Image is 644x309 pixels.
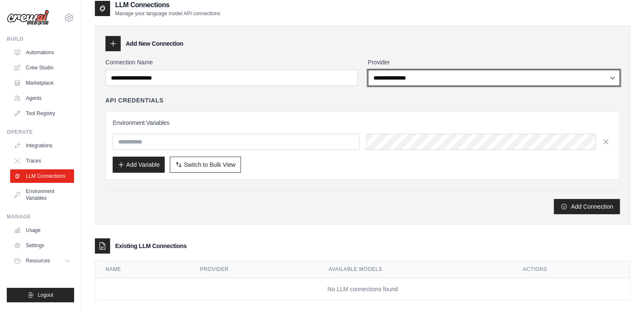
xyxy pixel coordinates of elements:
button: Add Connection [554,199,620,214]
h4: API Credentials [105,96,163,105]
h3: Add New Connection [126,39,183,48]
td: No LLM connections found [95,278,630,301]
div: Operate [7,129,74,135]
a: Marketplace [10,76,74,90]
a: Settings [10,239,74,252]
th: Provider [190,261,318,278]
th: Actions [513,261,630,278]
span: Logout [38,292,53,298]
img: Logo [7,10,49,26]
span: Resources [26,257,50,264]
span: Switch to Bulk View [184,160,235,169]
th: Name [95,261,190,278]
button: Add Variable [113,157,165,173]
a: Environment Variables [10,185,74,205]
a: Agents [10,91,74,105]
button: Logout [7,288,74,302]
button: Resources [10,254,74,268]
div: Build [7,36,74,42]
a: LLM Connections [10,169,74,183]
button: Switch to Bulk View [170,157,241,173]
th: Available Models [318,261,513,278]
a: Automations [10,46,74,59]
div: Manage [7,213,74,220]
h3: Environment Variables [113,119,613,127]
a: Traces [10,154,74,168]
label: Provider [368,58,620,66]
h3: Existing LLM Connections [115,242,187,250]
a: Integrations [10,139,74,152]
label: Connection Name [105,58,358,66]
a: Tool Registry [10,107,74,120]
a: Crew Studio [10,61,74,74]
p: Manage your language model API connections [115,10,220,17]
a: Usage [10,223,74,237]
